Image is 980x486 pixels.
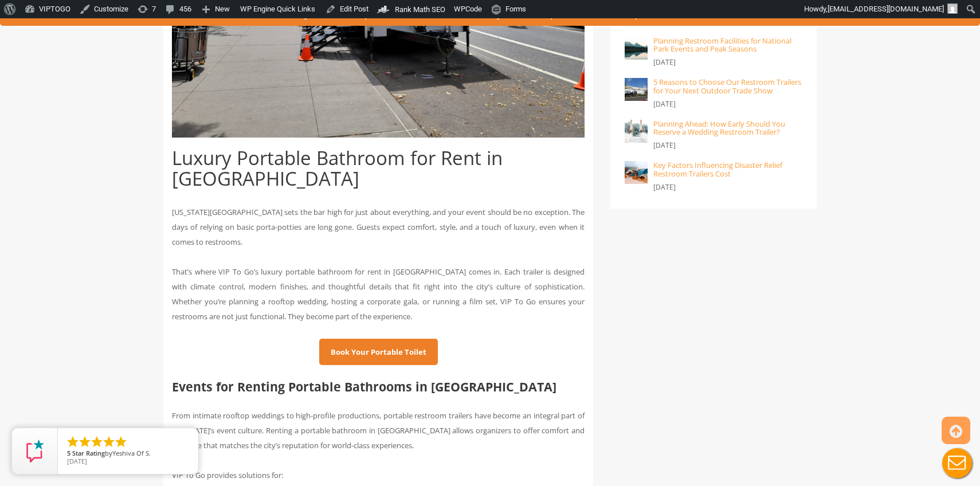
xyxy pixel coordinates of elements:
[72,449,105,457] span: Star Rating
[90,435,104,449] li: 
[319,339,438,365] a: Book Your Portable Toilet
[395,5,445,14] span: Rank Math SEO
[172,148,585,190] h1: Luxury Portable Bathroom for Rent in [GEOGRAPHIC_DATA]
[66,435,80,449] li: 
[828,5,944,13] span: [EMAIL_ADDRESS][DOMAIN_NAME]
[625,78,648,101] img: 5 Reasons to Choose Our Restroom Trailers for Your Next Outdoor Trade Show - VIPTOGO
[67,450,189,458] span: by
[653,97,802,111] p: [DATE]
[653,36,791,54] a: Planning Restroom Facilities for National Park Events and Peak Seasons
[172,207,585,247] span: [US_STATE][GEOGRAPHIC_DATA] sets the bar high for just about everything, and your event should be...
[934,440,980,486] button: Live Chat
[78,435,92,449] li: 
[172,378,556,395] b: Events for Renting Portable Bathrooms in [GEOGRAPHIC_DATA]
[172,410,585,450] span: From intimate rooftop weddings to high-profile productions, portable restroom trailers have becom...
[653,119,785,137] a: Planning Ahead: How Early Should You Reserve a Wedding Restroom Trailer?
[625,120,648,143] img: Planning Ahead: How Early Should You Reserve a Wedding Restroom Trailer? - VIPTOGO
[102,435,116,449] li: 
[172,266,585,322] span: That’s where VIP To Go’s luxury portable bathroom for rent in [GEOGRAPHIC_DATA] comes in. Each tr...
[114,435,128,449] li: 
[653,139,802,152] p: [DATE]
[67,449,70,457] span: 5
[653,56,802,69] p: [DATE]
[172,470,283,480] span: VIP To Go provides solutions for:
[67,457,87,465] span: [DATE]
[653,77,801,95] a: 5 Reasons to Choose Our Restroom Trailers for Your Next Outdoor Trade Show
[653,181,802,194] p: [DATE]
[23,440,46,463] img: Review Rating
[112,449,151,457] span: Yeshiva Of S.
[625,161,648,184] img: Key Factors Influencing Disaster Relief Restroom Trailers Cost - VIPTOGO
[625,37,648,60] img: Planning Restroom Facilities for National Park Events and Peak Seasons - VIPTOGO
[653,160,782,178] a: Key Factors Influencing Disaster Relief Restroom Trailers Cost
